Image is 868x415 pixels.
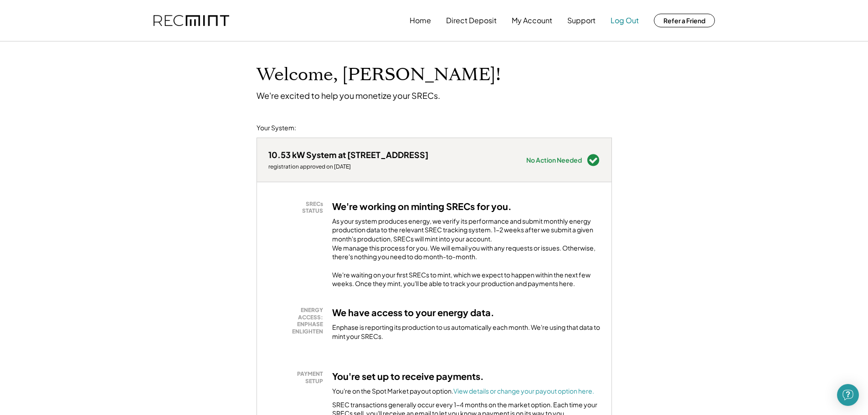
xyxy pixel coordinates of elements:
[567,11,596,30] button: Support
[257,64,501,86] h1: Welcome, [PERSON_NAME]!
[257,90,440,101] div: We're excited to help you monetize your SRECs.
[273,200,323,215] div: SRECs STATUS
[332,387,594,396] div: You're on the Spot Market payout option.
[268,149,428,160] div: 10.53 kW System at [STREET_ADDRESS]
[268,163,428,170] div: registration approved on [DATE]
[332,307,494,318] h3: We have access to your energy data.
[654,14,715,27] button: Refer a Friend
[332,271,600,288] div: We're waiting on your first SRECs to mint, which we expect to happen within the next few weeks. O...
[332,200,512,212] h3: We're working on minting SRECs for you.
[332,323,600,341] div: Enphase is reporting its production to us automatically each month. We're using that data to mint...
[837,384,859,406] div: Open Intercom Messenger
[257,123,296,133] div: Your System:
[332,370,484,382] h3: You're set up to receive payments.
[446,11,497,30] button: Direct Deposit
[410,11,431,30] button: Home
[453,387,594,395] a: View details or change your payout option here.
[526,157,582,163] div: No Action Needed
[332,217,600,266] div: As your system produces energy, we verify its performance and submit monthly energy production da...
[611,11,639,30] button: Log Out
[512,11,552,30] button: My Account
[273,307,323,335] div: ENERGY ACCESS: ENPHASE ENLIGHTEN
[273,370,323,384] div: PAYMENT SETUP
[154,15,229,26] img: recmint-logotype%403x.png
